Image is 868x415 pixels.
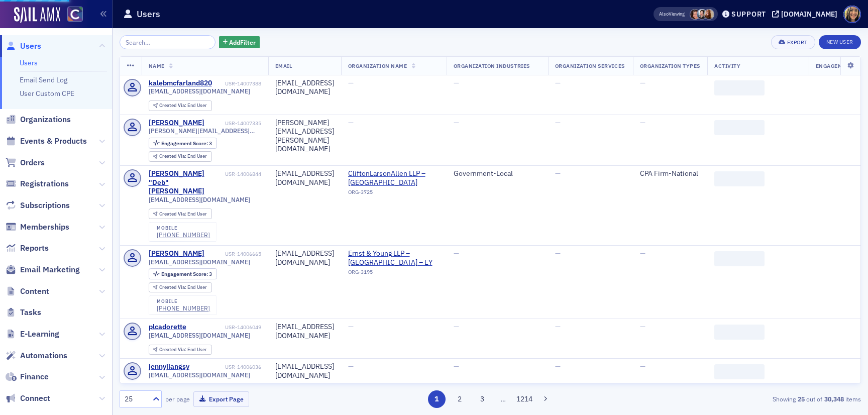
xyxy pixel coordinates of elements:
span: — [640,118,645,127]
div: USR-14006665 [206,251,261,257]
button: Export Page [193,391,249,407]
a: Automations [6,350,67,361]
div: 3 [161,271,212,277]
div: [EMAIL_ADDRESS][DOMAIN_NAME] [275,323,334,340]
div: End User [159,103,207,109]
a: [PHONE_NUMBER] [157,304,210,312]
button: Export [771,35,815,49]
label: per page [165,394,190,403]
div: [PERSON_NAME] [149,249,204,258]
span: — [555,169,561,178]
span: — [555,362,561,371]
a: kalebmcfarland820 [149,79,212,88]
a: Content [6,286,49,297]
a: Memberships [6,222,69,233]
strong: 25 [796,394,806,403]
strong: 30,348 [822,394,845,403]
span: — [555,118,561,127]
span: Reports [20,243,49,254]
span: — [454,322,459,331]
div: End User [159,285,207,290]
span: … [496,394,510,403]
a: Email Send Log [20,75,67,84]
span: Finance [20,371,49,382]
span: Engagement Score : [161,140,209,147]
a: Ernst & Young LLP – [GEOGRAPHIC_DATA] – EY [348,249,440,267]
div: Also [659,11,669,17]
div: Support [731,10,766,19]
span: — [454,118,459,127]
span: — [348,322,354,331]
div: USR-14006049 [188,324,261,331]
a: SailAMX [14,7,60,23]
a: Subscriptions [6,200,70,211]
span: Registrations [20,178,69,189]
span: Add Filter [229,38,256,47]
span: ‌ [714,325,765,340]
a: Users [6,41,41,52]
a: New User [819,35,861,49]
div: Engagement Score: 3 [149,138,217,149]
span: [EMAIL_ADDRESS][DOMAIN_NAME] [149,371,250,379]
span: [EMAIL_ADDRESS][DOMAIN_NAME] [149,332,250,339]
a: Orders [6,157,45,168]
div: CPA Firm-National [640,169,700,178]
div: USR-14006036 [191,364,261,370]
span: — [640,362,645,371]
span: — [454,78,459,87]
div: USR-14007388 [213,80,261,87]
span: Katie Foo [690,9,700,20]
span: Created Via : [159,284,187,290]
a: [PERSON_NAME] [149,119,204,128]
span: — [348,78,354,87]
span: Orders [20,157,45,168]
span: ‌ [714,120,765,135]
span: Activity [714,62,740,69]
a: Email Marketing [6,264,80,275]
span: — [555,78,561,87]
span: [EMAIL_ADDRESS][DOMAIN_NAME] [149,196,250,203]
span: — [640,249,645,258]
div: Government-Local [454,169,541,178]
span: ‌ [714,171,765,186]
div: [PERSON_NAME][EMAIL_ADDRESS][PERSON_NAME][DOMAIN_NAME] [275,119,334,154]
span: [EMAIL_ADDRESS][DOMAIN_NAME] [149,87,250,95]
button: 1 [428,390,446,408]
a: [PHONE_NUMBER] [157,231,210,239]
div: [DOMAIN_NAME] [781,10,837,19]
span: — [555,249,561,258]
span: [EMAIL_ADDRESS][DOMAIN_NAME] [149,258,250,266]
span: CliftonLarsonAllen LLP – Greenwood Village [348,169,440,187]
a: Reports [6,243,49,254]
div: 3 [161,141,212,146]
a: Registrations [6,178,69,189]
div: [EMAIL_ADDRESS][DOMAIN_NAME] [275,362,334,380]
span: ‌ [714,251,765,266]
span: — [454,249,459,258]
div: Created Via: End User [149,345,212,355]
div: End User [159,212,207,217]
span: Events & Products [20,136,87,147]
a: CliftonLarsonAllen LLP – [GEOGRAPHIC_DATA] [348,169,440,187]
div: Created Via: End User [149,282,212,293]
a: [PERSON_NAME] "Deb" [PERSON_NAME] [149,169,224,196]
span: Organization Types [640,62,700,69]
span: — [640,322,645,331]
div: ORG-3195 [348,269,440,279]
a: Tasks [6,307,41,318]
div: [EMAIL_ADDRESS][DOMAIN_NAME] [275,169,334,187]
span: Organization Name [348,62,407,69]
span: Profile [843,6,861,23]
div: USR-14006844 [225,171,261,177]
span: ‌ [714,364,765,379]
div: Export [787,40,808,45]
button: [DOMAIN_NAME] [772,11,841,18]
div: Engagement Score: 3 [149,268,217,279]
button: 2 [451,390,468,408]
span: Created Via : [159,346,187,353]
span: — [348,362,354,371]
